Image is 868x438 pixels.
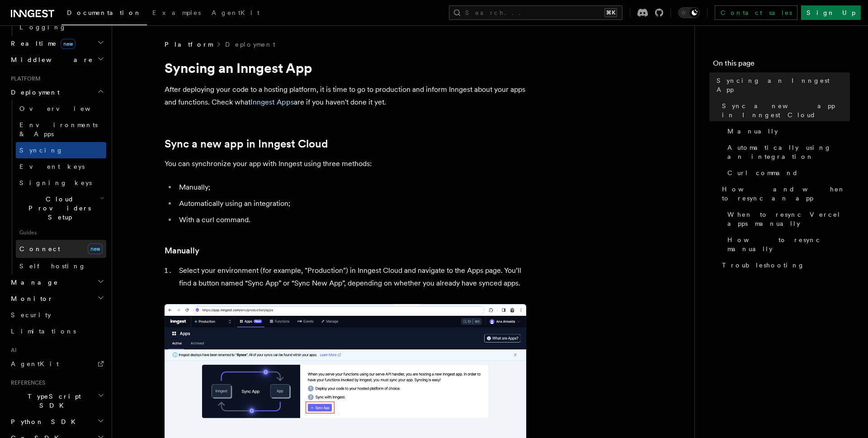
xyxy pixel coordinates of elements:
span: Guides [16,225,106,240]
span: AgentKit [212,9,259,16]
span: AI [7,347,17,354]
span: Manage [7,278,58,287]
a: Self hosting [16,258,106,274]
li: Manually; [176,181,526,194]
a: Syncing [16,142,106,158]
span: Self hosting [19,262,86,270]
span: Overview [19,105,113,112]
span: Monitor [7,294,53,303]
a: How and when to resync an app [718,181,850,206]
h4: On this page [713,58,850,72]
a: Security [7,307,106,323]
span: Syncing [19,147,63,154]
a: Manually [724,123,850,139]
span: Manually [727,127,778,136]
a: Syncing an Inngest App [713,72,850,98]
a: Inngest Apps [250,98,294,106]
li: Automatically using an integration; [176,197,526,210]
button: Deployment [7,84,106,100]
a: Limitations [7,323,106,339]
span: Middleware [7,55,93,64]
a: AgentKit [7,356,106,372]
button: Middleware [7,52,106,68]
h1: Syncing an Inngest App [165,60,526,76]
a: Sync a new app in Inngest Cloud [165,138,328,150]
span: Examples [152,9,201,16]
a: How to resync manually [724,232,850,257]
li: Select your environment (for example, "Production") in Inngest Cloud and navigate to the Apps pag... [176,264,526,290]
span: How and when to resync an app [722,185,850,203]
span: Cloud Providers Setup [16,195,100,222]
li: With a curl command. [176,214,526,226]
button: Search...⌘K [449,5,623,20]
a: Logging [16,19,106,35]
div: Deployment [7,100,106,274]
a: Manually [165,244,199,257]
button: Python SDK [7,414,106,430]
a: Examples [147,3,206,24]
a: Contact sales [715,5,797,20]
a: Troubleshooting [718,257,850,273]
span: Signing keys [19,179,92,186]
button: Toggle dark mode [678,7,700,18]
span: Syncing an Inngest App [717,76,850,94]
button: TypeScript SDK [7,388,106,414]
a: AgentKit [206,3,265,24]
a: Event keys [16,158,106,175]
span: Python SDK [7,417,81,426]
span: How to resync manually [727,235,850,253]
button: Realtimenew [7,35,106,52]
span: Automatically using an integration [727,143,850,161]
span: When to resync Vercel apps manually [727,210,850,228]
a: When to resync Vercel apps manually [724,206,850,232]
p: You can synchronize your app with Inngest using three methods: [165,157,526,170]
kbd: ⌘K [604,8,617,17]
span: Sync a new app in Inngest Cloud [722,101,850,119]
a: Documentation [61,3,147,25]
button: Manage [7,274,106,290]
span: TypeScript SDK [7,392,98,410]
span: Platform [7,75,41,82]
p: After deploying your code to a hosting platform, it is time to go to production and inform Innges... [165,83,526,109]
a: Sign Up [801,5,861,20]
span: AgentKit [11,360,59,367]
span: Documentation [67,9,142,16]
span: Connect [19,245,60,252]
button: Cloud Providers Setup [16,191,106,225]
span: Curl command [727,168,798,177]
span: Realtime [7,39,75,48]
a: Environments & Apps [16,117,106,142]
span: Platform [165,40,212,49]
a: Automatically using an integration [724,139,850,165]
span: new [88,243,103,254]
span: Limitations [11,328,76,335]
a: Sync a new app in Inngest Cloud [718,98,850,123]
button: Monitor [7,290,106,307]
span: Logging [19,24,66,31]
span: Deployment [7,88,60,97]
a: Curl command [724,165,850,181]
span: new [61,39,75,49]
a: Connectnew [16,240,106,258]
span: Environments & Apps [19,121,98,138]
span: Event keys [19,163,85,170]
span: References [7,379,45,386]
span: Security [11,311,51,319]
span: Troubleshooting [722,261,805,270]
a: Deployment [225,40,275,49]
a: Signing keys [16,175,106,191]
a: Overview [16,100,106,117]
